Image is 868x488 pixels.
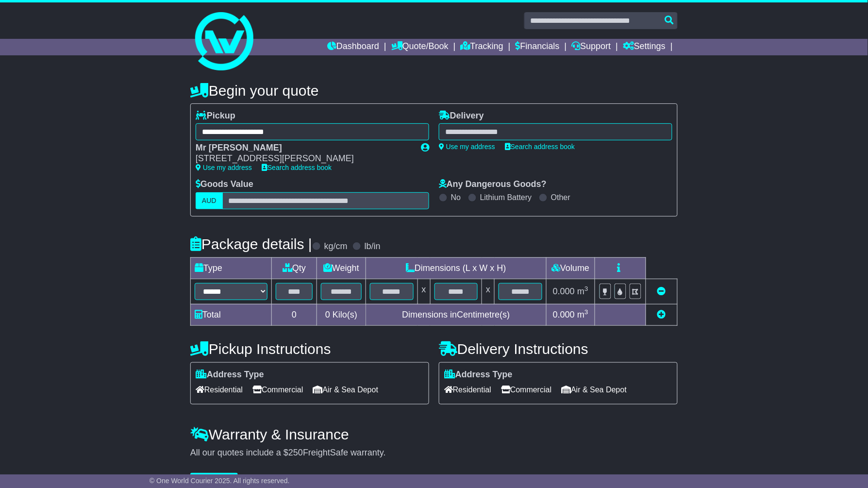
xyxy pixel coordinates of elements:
span: 250 [288,448,303,457]
label: Pickup [196,111,235,121]
td: Kilo(s) [317,304,366,325]
span: © One World Courier 2025. All rights reserved. [150,477,290,485]
h4: Warranty & Insurance [190,426,678,442]
div: All our quotes include a $ FreightSafe warranty. [190,448,678,458]
a: Settings [623,39,666,55]
span: Commercial [501,382,551,397]
td: Dimensions in Centimetre(s) [366,304,546,325]
label: Delivery [439,111,484,121]
h4: Begin your quote [190,83,678,99]
h4: Package details | [190,236,312,252]
td: Total [191,304,272,325]
a: Search address book [262,164,332,171]
sup: 3 [584,308,588,316]
h4: Pickup Instructions [190,341,429,357]
td: x [482,279,495,304]
label: Any Dangerous Goods? [439,179,547,190]
td: Weight [317,257,366,279]
span: Residential [444,382,491,397]
td: Volume [546,257,595,279]
div: [STREET_ADDRESS][PERSON_NAME] [196,153,411,164]
td: Qty [272,257,317,279]
a: Tracking [461,39,503,55]
span: 0 [325,310,330,320]
a: Remove this item [657,286,666,296]
label: Other [551,193,570,202]
a: Dashboard [327,39,379,55]
label: Address Type [444,370,513,380]
h4: Delivery Instructions [439,341,678,357]
span: Residential [196,382,243,397]
a: Search address book [505,143,575,151]
label: lb/in [365,241,381,252]
label: AUD [196,192,223,209]
div: Mr [PERSON_NAME] [196,143,411,153]
span: Air & Sea Depot [313,382,379,397]
td: 0 [272,304,317,325]
sup: 3 [584,285,588,292]
label: Lithium Battery [480,193,532,202]
label: Goods Value [196,179,253,190]
label: Address Type [196,370,264,380]
td: Dimensions (L x W x H) [366,257,546,279]
a: Quote/Book [391,39,449,55]
a: Support [572,39,611,55]
label: No [451,193,461,202]
a: Financials [516,39,560,55]
label: kg/cm [324,241,348,252]
td: x [417,279,430,304]
span: 0.000 [553,286,575,296]
a: Add new item [657,310,666,320]
span: m [577,310,588,320]
span: 0.000 [553,310,575,320]
span: m [577,286,588,296]
span: Air & Sea Depot [562,382,627,397]
a: Use my address [439,143,495,151]
span: Commercial [252,382,303,397]
a: Use my address [196,164,252,171]
td: Type [191,257,272,279]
